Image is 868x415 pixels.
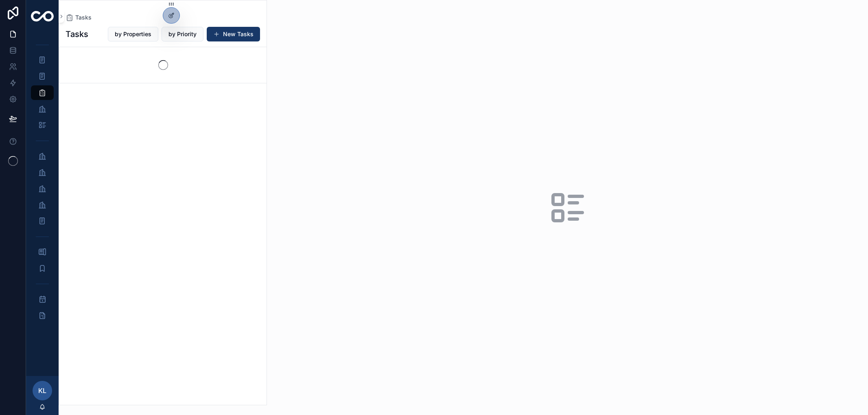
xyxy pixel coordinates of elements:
span: by Properties [115,30,151,38]
span: Tasks [75,13,92,22]
span: KL [38,386,46,395]
span: by Priority [168,30,197,38]
button: by Properties [108,27,158,41]
img: App logo [31,11,54,22]
a: Tasks [66,13,92,22]
h1: Tasks [66,28,88,40]
button: New Tasks [207,27,260,41]
button: by Priority [162,27,203,41]
div: scrollable content [26,33,59,333]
